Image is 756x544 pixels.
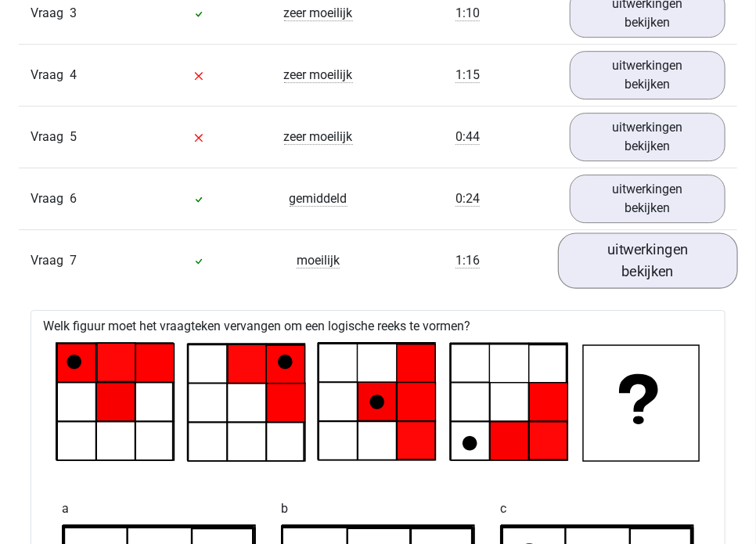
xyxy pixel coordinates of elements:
span: moeilijk [297,253,340,268]
span: 0:44 [455,129,480,145]
span: gemiddeld [290,191,347,207]
span: 1:16 [455,253,480,268]
span: Vraag [31,66,70,85]
span: a [62,493,69,524]
a: uitwerkingen bekijken [570,113,726,161]
span: Vraag [31,128,70,146]
a: uitwerkingen bekijken [558,232,737,288]
span: zeer moeilijk [284,5,353,21]
span: 5 [70,129,77,144]
span: 3 [70,5,77,20]
span: Vraag [31,251,70,270]
span: 7 [70,253,77,268]
span: Vraag [31,189,70,208]
span: 0:24 [455,191,480,207]
span: 6 [70,191,77,206]
span: 4 [70,67,77,82]
span: 1:10 [455,5,480,21]
span: c [500,493,506,524]
span: 1:15 [455,67,480,83]
span: zeer moeilijk [284,129,353,145]
a: uitwerkingen bekijken [570,51,726,99]
a: uitwerkingen bekijken [570,175,726,223]
span: Vraag [31,4,70,23]
span: b [281,493,288,524]
span: zeer moeilijk [284,67,353,83]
